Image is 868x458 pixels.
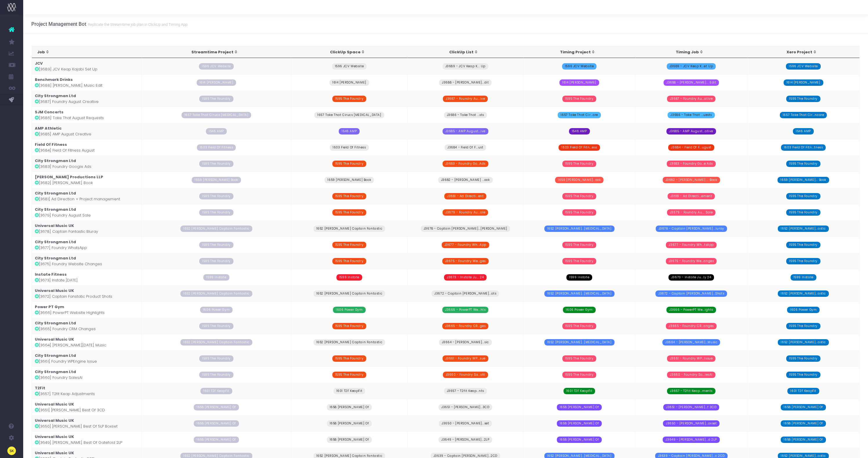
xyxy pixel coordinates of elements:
span: 1614 [PERSON_NAME] [197,79,236,86]
span: J3682 - [PERSON_NAME] ...ook [438,177,493,183]
span: 1595 The Foundry [332,242,367,248]
span: 1658 [PERSON_NAME] Of [327,437,372,443]
span: J3689 - JCV Keap K... Up [443,63,488,70]
span: 1546 AMP [339,128,360,135]
span: 1595 The Foundry [562,372,597,378]
span: 1659 [PERSON_NAME]...ook [555,177,604,183]
span: J3675 - Foundry We...ges [442,258,489,264]
span: J3661 - Foundry WP...sue [443,355,488,362]
th: Timing Job: activate to sort column ascending [635,46,747,58]
strong: City Strongman Ltd [35,255,76,261]
span: 1603 Field Of Fitn...ess [559,144,600,151]
div: ClickUp Space [296,49,398,55]
td: [3672] Captain Fanstatic Product Shots [32,285,142,301]
span: 1595 The Foundry [332,323,367,329]
span: J3651 - [PERSON_NAME]...3CD [438,404,492,410]
span: J3649 - [PERSON_NAME]...d 2LP [663,437,720,443]
span: 1657 Take That Cirucs [MEDICAL_DATA] [314,112,384,118]
span: J3678 - Captain [PERSON_NAME]...[PERSON_NAME] [421,226,510,232]
td: [3661] Foundry WPEngine Issue [32,350,142,366]
span: 1658 [PERSON_NAME] Of [781,404,826,410]
span: 1659 [PERSON_NAME] Book [192,177,241,183]
small: Replicate the Streamtime job plan in ClickUp and Timing App. [86,21,188,27]
span: 1596 JCV Website [332,63,367,70]
strong: JCV [35,61,43,66]
span: 1601 T2F KeapFit [200,388,232,394]
span: J3660 - Foundry Sa...lesAI [667,372,715,378]
span: 1652 [PERSON_NAME]...[MEDICAL_DATA] [544,226,615,232]
span: J3686 - Take That ...uests [668,112,715,118]
div: Timing Job [641,49,738,55]
strong: [PERSON_NAME] Productions LLP [35,174,103,180]
div: Streamtime Project [147,49,282,55]
span: 1595 The Foundry [562,355,597,362]
td: [3681] Ad Direction + Project management [32,188,142,204]
td: [3675] Foundry Website Changes [32,253,142,269]
span: 1595 The Foundry [562,258,597,264]
span: 1599 Instate [203,274,229,281]
span: 1595 The Foundry [199,161,233,167]
span: 1595 The Foundry [199,193,233,199]
td: [3666] PowerPT Website Highlights [32,301,142,318]
span: J3657 - T2fit Keap...nts [444,388,487,394]
td: [3673] Instate [DATE] [32,269,142,285]
span: 1599 Instate [791,274,816,281]
span: 1658 [PERSON_NAME] Of [327,420,372,427]
td: [3682] [PERSON_NAME] Book [32,172,142,188]
span: 1659 [PERSON_NAME] Book [325,177,374,183]
span: 1606 Power Gym [200,307,233,313]
strong: Universal Music UK [35,337,74,342]
th: Xero Project: activate to sort column ascending [747,46,860,58]
span: J3664 - [PERSON_NAME]...Music [662,339,720,346]
img: images/default_profile_image.png [7,446,16,455]
span: 1658 [PERSON_NAME] Of [327,404,372,410]
span: 1652 [PERSON_NAME]...astic [778,290,829,297]
span: 1652 [PERSON_NAME] Captain Fantastic [180,290,252,297]
span: 1595 The Foundry [786,323,820,329]
div: Job [37,49,133,55]
td: [3657] T2fit Keap Adjustments [32,383,142,399]
th: Job: activate to sort column ascending [32,46,142,58]
span: 1652 [PERSON_NAME] Captain Fantastic [314,226,385,232]
strong: Instate Fitness [35,272,67,277]
strong: City Strongman Ltd [35,369,76,375]
td: [3685] AMP August Creative [32,123,142,139]
span: 1658 [PERSON_NAME] Of [194,437,239,443]
td: [3660] Foundry SalesAI [32,366,142,383]
span: 1546 AMP [206,128,227,135]
span: 1657 Take That Cir...ncore [780,112,827,118]
span: 1595 The Foundry [332,96,367,102]
span: 1657 Take That Cirucs [MEDICAL_DATA] [182,112,251,118]
span: 1595 The Foundry [332,372,367,378]
td: [3650] [PERSON_NAME] Best Of 5LP Boxset [32,415,142,431]
span: 1658 [PERSON_NAME] Of [557,420,602,427]
td: [3683] Foundry Google Ads [32,155,142,172]
span: 1596 JCV Website [199,63,234,70]
span: 1595 The Foundry [332,209,367,216]
span: 1595 The Foundry [199,242,233,248]
span: 1652 [PERSON_NAME]...astic [778,339,829,346]
strong: SJM Concerts [35,109,64,115]
span: J3678 - Captain [PERSON_NAME]...luray [656,226,727,232]
td: [3684] Field Of Fitness August [32,139,142,155]
strong: City Strongman Ltd [35,93,76,99]
span: 1595 The Foundry [786,161,820,167]
span: J3681 - Ad Directi...ent [444,193,486,199]
div: Timing Project [529,49,626,55]
span: J3683 - Foundry Go...e Ads [667,161,716,167]
td: [3677] Foundry WhatsApp [32,237,142,253]
span: J3679 - Foundry Au...ale [443,209,488,216]
span: J3650 - [PERSON_NAME]...oxset [663,420,720,427]
th: Streamtime Project: activate to sort column ascending [142,46,291,58]
strong: AMP Athletic [35,126,62,131]
span: 1595 The Foundry [199,96,233,102]
td: [3665] Foundry CRM Changes [32,318,142,334]
span: 1658 [PERSON_NAME] Of [781,420,826,427]
span: 1595 The Foundry [199,372,233,378]
strong: Benchmark Drinks [35,77,73,82]
strong: Universal Music UK [35,223,74,228]
span: J3666 - PowerPT We...ights [666,307,716,313]
span: 1652 [PERSON_NAME] Captain Fantastic [314,290,385,297]
strong: City Strongman Ltd [35,320,76,326]
span: 1603 Field Of Fitness [330,144,369,151]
